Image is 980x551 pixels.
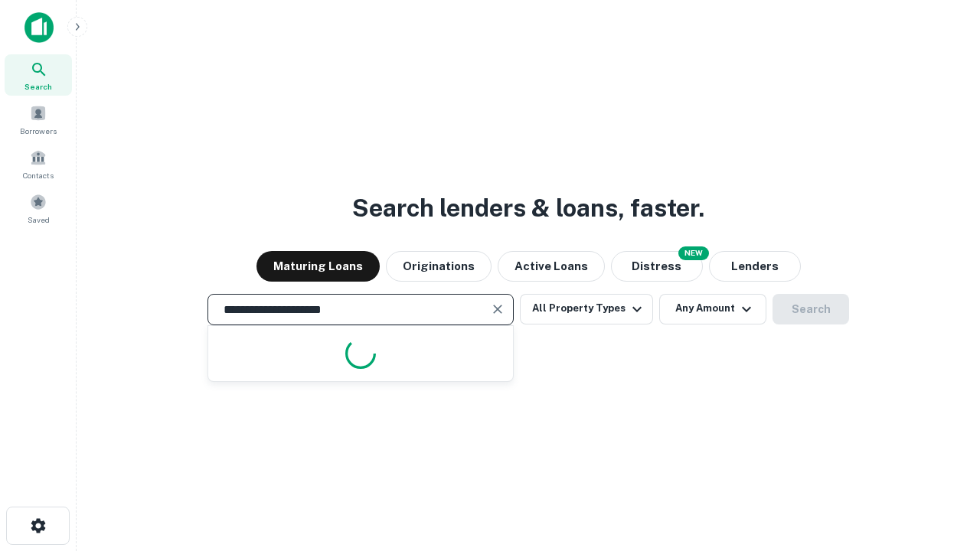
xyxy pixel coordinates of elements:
a: Search [5,54,72,96]
span: Saved [28,214,50,226]
iframe: Chat Widget [903,429,980,502]
button: Maturing Loans [256,251,380,282]
a: Saved [5,187,72,229]
span: Search [24,80,52,93]
a: Contacts [5,143,72,184]
button: Originations [386,251,492,282]
button: Lenders [709,251,801,282]
button: Any Amount [659,294,766,324]
div: NEW [678,246,709,260]
img: capitalize-icon.png [24,12,54,43]
a: Borrowers [5,99,72,140]
span: Borrowers [20,125,57,137]
h3: Search lenders & loans, faster. [352,190,704,227]
button: Search distressed loans with lien and other non-mortgage details. [611,251,703,282]
span: Contacts [23,169,54,181]
button: Clear [487,298,508,320]
button: Active Loans [498,251,605,282]
button: All Property Types [520,294,653,324]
